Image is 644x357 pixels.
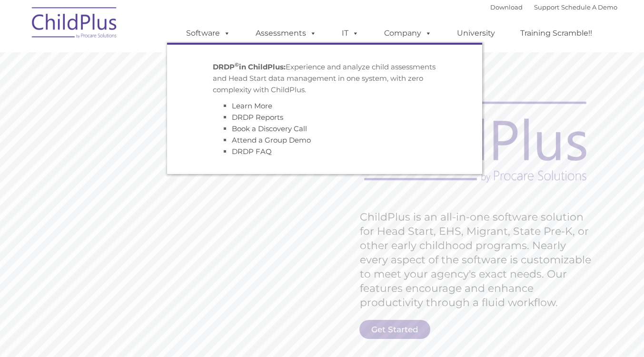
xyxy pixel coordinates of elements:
p: Experience and analyze child assessments and Head Start data management in one system, with zero ... [213,61,436,96]
rs-layer: ChildPlus is an all-in-one software solution for Head Start, EHS, Migrant, State Pre-K, or other ... [360,210,596,310]
strong: DRDP in ChildPlus: [213,62,286,71]
a: Attend a Group Demo [232,135,311,145]
a: Support [534,3,559,11]
a: Learn More [232,101,272,110]
a: Download [490,3,523,11]
a: Book a Discovery Call [232,124,307,133]
font: | [490,3,617,11]
a: Assessments [246,24,326,43]
sup: © [235,61,239,68]
a: IT [332,24,368,43]
a: Software [177,24,240,43]
a: DRDP Reports [232,113,283,122]
a: University [447,24,505,43]
a: Training Scramble!! [511,24,602,43]
a: Get Started [359,320,430,339]
a: Schedule A Demo [561,3,617,11]
a: DRDP FAQ [232,147,272,156]
img: ChildPlus by Procare Solutions [27,0,122,48]
a: Company [375,24,441,43]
